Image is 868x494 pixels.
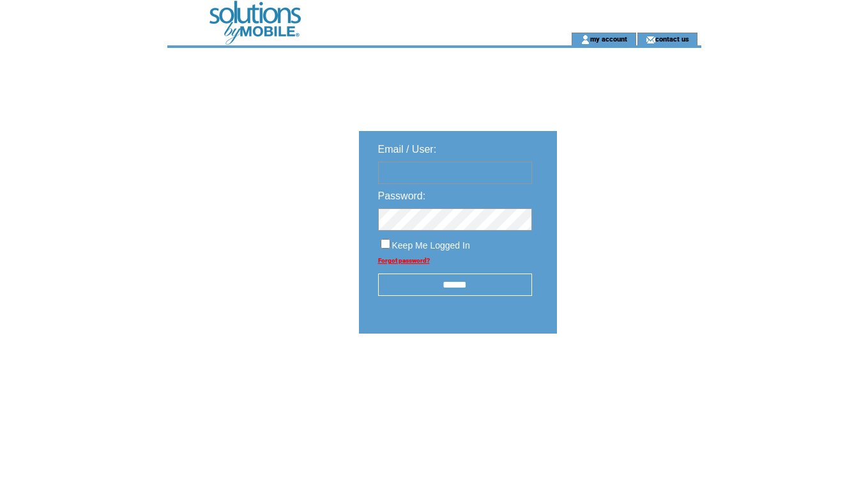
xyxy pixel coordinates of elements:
img: transparent.png [594,366,658,382]
a: contact us [655,35,689,43]
span: Email / User: [378,144,437,155]
img: contact_us_icon.gif [646,35,655,45]
img: account_icon.gif [581,35,590,45]
span: Keep Me Logged In [392,240,470,251]
a: Forgot password? [378,257,430,264]
span: Password: [378,190,426,201]
a: my account [590,35,627,43]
